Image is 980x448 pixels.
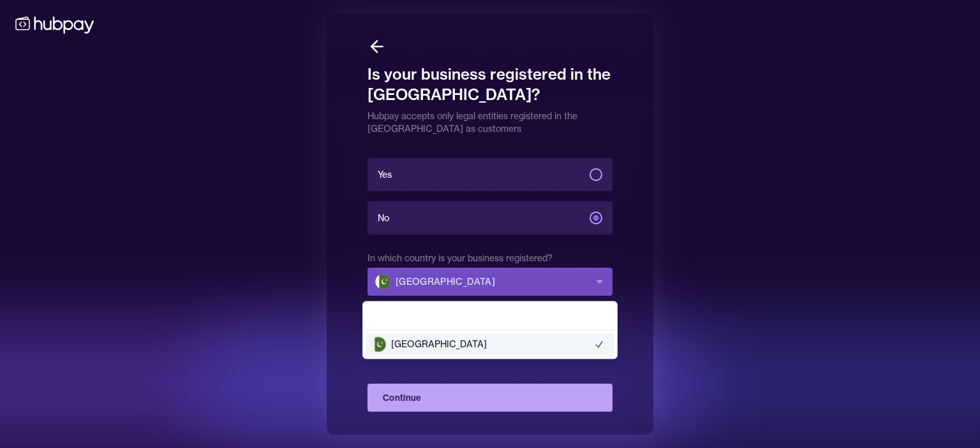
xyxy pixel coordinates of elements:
button: No [590,212,602,224]
span: [GEOGRAPHIC_DATA] [391,338,487,350]
h1: Is your business registered in the [GEOGRAPHIC_DATA]? [367,56,612,105]
span: Yes [378,168,392,181]
span: [GEOGRAPHIC_DATA] [396,275,495,288]
label: In which country is your business registered? [367,252,553,264]
span: No [378,212,389,224]
p: Hubpay accepts only legal entities registered in the [GEOGRAPHIC_DATA] as customers [367,105,612,135]
button: Continue [367,384,612,412]
button: Yes [590,168,602,181]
